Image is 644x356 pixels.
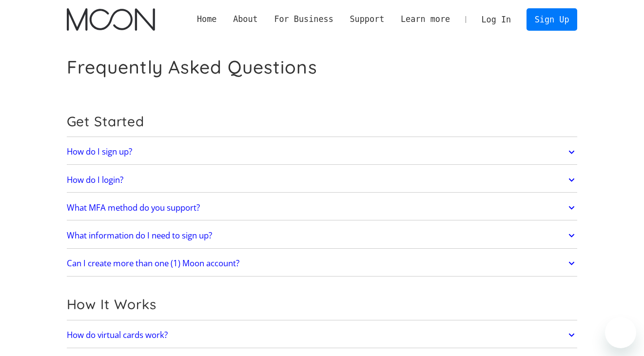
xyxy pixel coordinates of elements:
[67,225,578,246] a: What information do I need to sign up?
[233,13,258,25] div: About
[67,258,239,268] h2: Can I create more than one (1) Moon account?
[225,13,266,25] div: About
[67,175,123,185] h2: How do I login?
[274,13,333,25] div: For Business
[67,253,578,274] a: Can I create more than one (1) Moon account?
[266,13,342,25] div: For Business
[392,13,458,25] div: Learn more
[401,13,450,25] div: Learn more
[473,9,519,30] a: Log In
[67,198,578,218] a: What MFA method do you support?
[67,325,578,345] a: How do virtual cards work?
[527,8,577,30] a: Sign Up
[67,142,578,162] a: How do I sign up?
[67,113,578,130] h2: Get Started
[350,13,384,25] div: Support
[67,203,200,213] h2: What MFA method do you support?
[67,56,317,78] h1: Frequently Asked Questions
[67,296,578,313] h2: How It Works
[67,170,578,190] a: How do I login?
[67,330,168,340] h2: How do virtual cards work?
[342,13,392,25] div: Support
[67,231,212,240] h2: What information do I need to sign up?
[605,317,636,348] iframe: Button to launch messaging window
[67,8,155,31] img: Moon Logo
[67,8,155,31] a: home
[189,13,225,25] a: Home
[67,147,132,157] h2: How do I sign up?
